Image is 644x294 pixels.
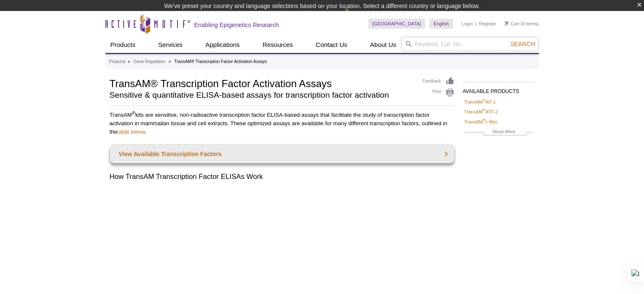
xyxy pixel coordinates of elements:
[128,59,130,64] li: »
[194,21,279,29] h2: Enabling Epigenetics Research
[505,21,509,25] img: Your Cart
[464,108,498,115] a: TransAM®ATF-2
[117,129,147,135] a: table below.
[365,37,401,53] a: About Us
[174,59,267,64] li: TransAM® Transcription Factor Activation Assays
[462,21,473,27] a: Login
[110,172,454,182] h2: How TransAM Transcription Factor ELISAs Work
[464,128,533,137] a: Show More
[169,59,171,64] li: »
[510,41,535,47] span: Search
[105,37,141,53] a: Products
[505,21,520,27] a: Cart
[110,111,454,136] p: TransAM kits are sensitive, non-radioactive transcription factor ELISA-based assays that facilita...
[479,21,496,27] a: Register
[423,88,454,97] a: Print
[110,77,414,89] h1: TransAM® Transcription Factor Activation Assays
[257,37,298,53] a: Resources
[508,40,537,48] button: Search
[505,19,539,29] li: (0 items)
[401,37,539,51] input: Keyword, Cat. No.
[132,110,135,115] sup: ®
[483,118,486,122] sup: ®
[423,77,454,86] a: Feedback
[475,19,477,29] li: |
[483,98,486,102] sup: ®
[133,58,165,66] a: Gene Regulation
[200,37,245,53] a: Applications
[463,82,535,97] h2: AVAILABLE PRODUCTS
[464,118,498,126] a: TransAM®c-Myc
[110,145,454,163] a: View Available Transcription Factors
[429,19,453,29] a: English
[483,108,486,113] sup: ®
[345,6,367,26] img: Change Here
[368,19,426,29] a: [GEOGRAPHIC_DATA]
[464,98,496,106] a: TransAM®AP-1
[153,37,188,53] a: Services
[311,37,352,53] a: Contact Us
[110,91,414,99] h2: Sensitive & quantitative ELISA-based assays for transcription factor activation
[109,58,126,66] a: Products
